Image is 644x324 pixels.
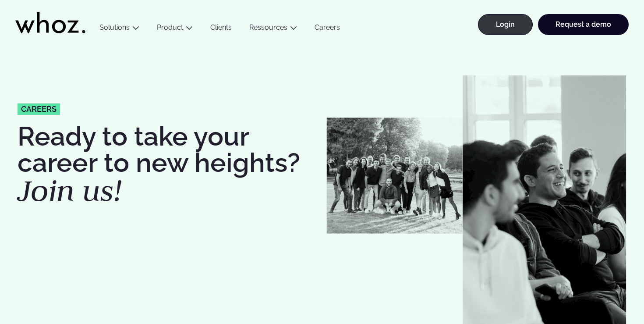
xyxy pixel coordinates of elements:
h1: Ready to take your career to new heights? [18,123,318,206]
a: Product [157,23,183,32]
a: Ressources [249,23,287,32]
a: Login [478,14,533,35]
a: Request a demo [538,14,629,35]
img: Whozzies-Team-Revenue [326,117,463,234]
button: Solutions [91,23,148,35]
button: Ressources [241,23,306,35]
a: Clients [202,23,241,35]
button: Product [148,23,202,35]
em: Join us! [18,171,122,210]
span: careers [21,105,57,113]
a: Careers [306,23,349,35]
